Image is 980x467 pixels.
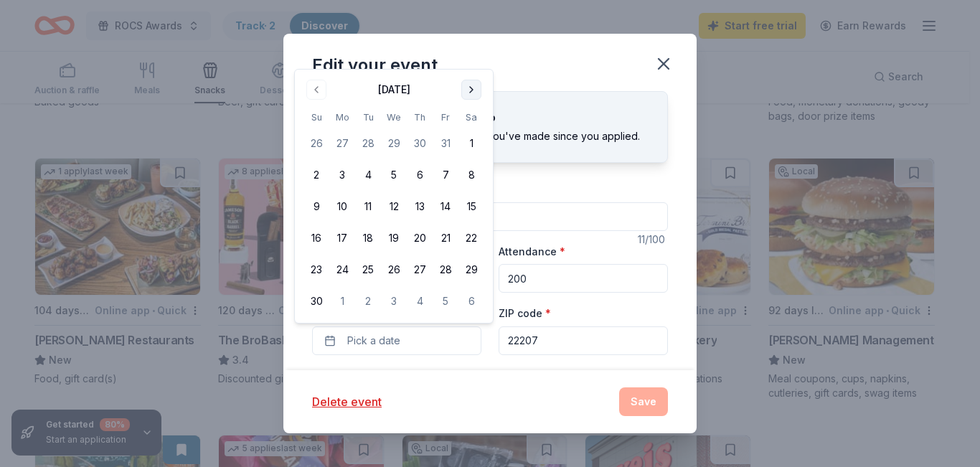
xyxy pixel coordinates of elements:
th: Thursday [407,110,433,125]
input: 20 [499,264,668,293]
button: 7 [433,162,458,188]
th: Tuesday [355,110,381,125]
th: Wednesday [381,110,407,125]
button: 25 [355,257,381,283]
button: 13 [407,194,433,220]
button: 24 [329,257,355,283]
button: 22 [458,225,484,251]
button: 18 [355,225,381,251]
button: 16 [303,225,329,251]
button: 29 [458,257,484,283]
button: 30 [303,288,329,314]
button: 30 [407,131,433,156]
button: 5 [433,288,458,314]
th: Monday [329,110,355,125]
button: 17 [329,225,355,251]
th: Friday [433,110,458,125]
button: 6 [458,288,484,314]
button: 12 [381,194,407,220]
button: 1 [329,288,355,314]
button: 2 [355,288,381,314]
button: 1 [458,131,484,156]
div: Edit your event [312,54,438,77]
button: 26 [381,257,407,283]
label: ZIP code [499,306,551,321]
span: Pick a date [347,332,400,349]
button: 6 [407,162,433,188]
button: 15 [458,194,484,220]
button: 10 [329,194,355,220]
button: 23 [303,257,329,283]
button: 27 [329,131,355,156]
button: 11 [355,194,381,220]
button: 3 [381,288,407,314]
button: 21 [433,225,458,251]
label: Attendance [499,245,565,259]
button: 29 [381,131,407,156]
button: 19 [381,225,407,251]
th: Saturday [458,110,484,125]
input: 12345 (U.S. only) [499,326,668,355]
button: 5 [381,162,407,188]
button: 20 [407,225,433,251]
button: 3 [329,162,355,188]
button: 4 [407,288,433,314]
th: Sunday [303,110,329,125]
button: 9 [303,194,329,220]
label: Event type [312,369,374,383]
button: 14 [433,194,458,220]
button: 28 [433,257,458,283]
div: [DATE] [378,81,410,98]
button: 4 [355,162,381,188]
button: 27 [407,257,433,283]
button: Delete event [312,393,382,410]
button: 2 [303,162,329,188]
div: 11 /100 [638,231,668,248]
button: Pick a date [312,326,481,355]
button: 8 [458,162,484,188]
button: 28 [355,131,381,156]
button: Go to previous month [306,80,326,100]
button: 26 [303,131,329,156]
button: Go to next month [461,80,481,100]
button: 31 [433,131,458,156]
